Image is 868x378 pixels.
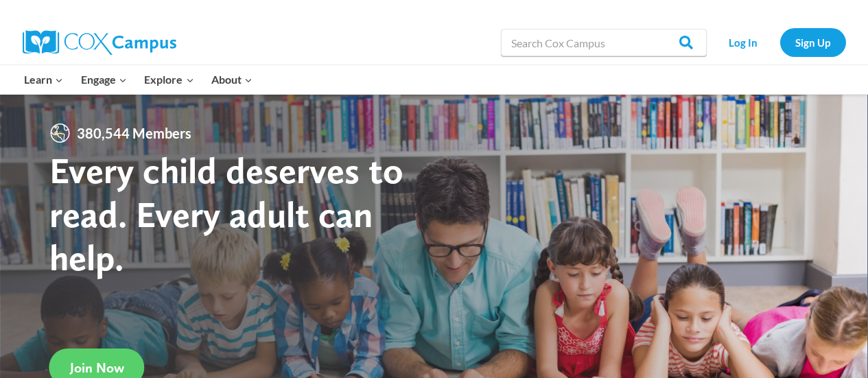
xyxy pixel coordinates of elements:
[144,71,193,88] span: Explore
[23,30,176,55] img: Cox Campus
[49,148,403,279] strong: Every child deserves to read. Every adult can help.
[714,28,846,56] nav: Secondary Navigation
[24,71,63,88] span: Learn
[81,71,127,88] span: Engage
[501,29,707,56] input: Search Cox Campus
[16,65,261,94] nav: Primary Navigation
[211,71,253,88] span: About
[71,122,197,144] span: 380,544 Members
[780,28,846,56] a: Sign Up
[70,359,124,376] span: Join Now
[714,28,773,56] a: Log In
